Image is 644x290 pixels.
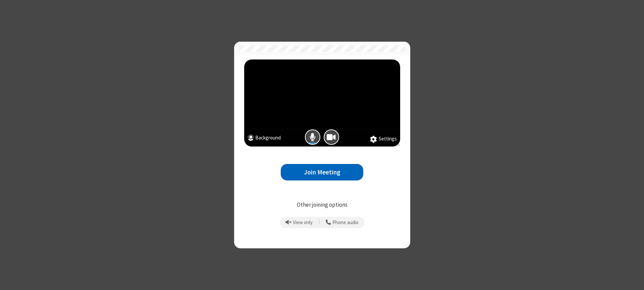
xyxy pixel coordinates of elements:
span: Phone audio [332,220,359,225]
button: Camera is on [324,129,339,145]
button: Settings [370,135,397,143]
button: Prevent echo when there is already an active mic and speaker in the room. [283,217,315,228]
span: | [319,218,320,227]
button: Join Meeting [281,164,363,180]
button: Mic is on [305,129,320,145]
p: Other joining options [244,201,400,209]
button: Use your phone for mic and speaker while you view the meeting on this device. [323,217,361,228]
button: Background [248,134,281,143]
span: View only [293,220,313,225]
